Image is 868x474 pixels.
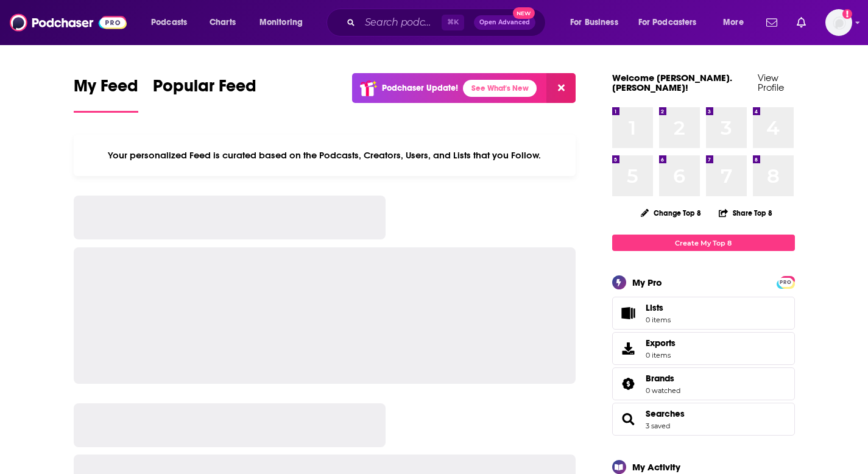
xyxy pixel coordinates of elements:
a: Create My Top 8 [612,235,795,251]
span: Brands [646,373,674,384]
span: Lists [616,305,641,322]
button: open menu [251,13,319,32]
a: Searches [646,408,685,419]
span: Logged in as emily.benjamin [825,9,852,36]
a: Show notifications dropdown [792,12,811,33]
button: Show profile menu [825,9,852,36]
span: Monitoring [259,14,303,31]
svg: Add a profile image [842,9,852,19]
span: More [723,14,744,31]
a: 0 watched [646,386,680,395]
span: Exports [616,340,641,357]
span: PRO [778,278,793,287]
div: My Pro [632,277,662,288]
span: Searches [612,403,795,436]
div: Search podcasts, credits, & more... [338,9,557,37]
img: User Profile [825,9,852,36]
p: Podchaser Update! [382,83,458,93]
a: PRO [778,277,793,286]
span: Lists [646,302,663,313]
div: My Activity [632,461,680,473]
a: Brands [646,373,680,384]
button: Open AdvancedNew [474,15,535,30]
a: 3 saved [646,422,670,430]
a: View Profile [758,72,784,93]
a: Brands [616,375,641,392]
span: ⌘ K [442,15,464,30]
span: For Business [570,14,618,31]
button: open menu [630,13,715,32]
img: Podchaser - Follow, Share and Rate Podcasts [10,11,127,34]
button: open menu [562,13,633,32]
span: For Podcasters [638,14,697,31]
span: Lists [646,302,671,313]
a: Welcome [PERSON_NAME].[PERSON_NAME]! [612,72,732,93]
span: Podcasts [151,14,187,31]
button: Share Top 8 [718,201,773,225]
span: 0 items [646,351,676,359]
span: Exports [646,338,676,348]
span: 0 items [646,316,671,324]
span: Charts [210,14,236,31]
button: open menu [143,13,203,32]
span: My Feed [74,76,138,104]
span: New [513,7,535,19]
a: Exports [612,332,795,365]
a: Popular Feed [153,76,256,113]
a: Show notifications dropdown [761,12,782,33]
button: open menu [715,13,759,32]
span: Popular Feed [153,76,256,104]
a: Searches [616,411,641,428]
span: Open Advanced [479,19,530,26]
a: Charts [202,13,243,32]
input: Search podcasts, credits, & more... [360,13,442,32]
a: My Feed [74,76,138,113]
a: Lists [612,297,795,330]
span: Brands [612,367,795,400]
a: See What's New [463,80,537,97]
div: Your personalized Feed is curated based on the Podcasts, Creators, Users, and Lists that you Follow. [74,135,576,176]
button: Change Top 8 [633,205,709,221]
